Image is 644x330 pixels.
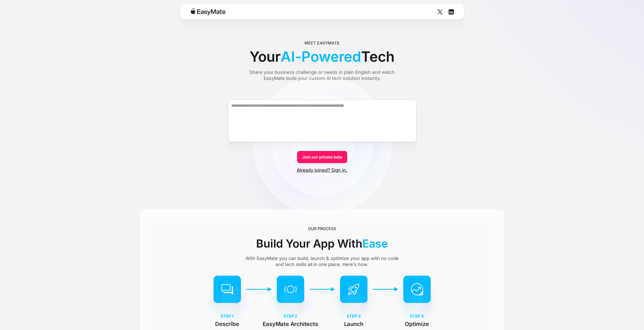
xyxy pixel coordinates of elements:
p: EasyMate Architects [263,320,318,328]
img: Social Icon [449,9,454,14]
span: Tech [361,46,394,67]
span: Ease [362,235,388,252]
div: With EasyMate you can build, launch & optimize your app with no code and tech skills all in one p... [242,255,402,268]
img: Social Icon [438,9,443,14]
a: Already joined? Sign in. [297,167,347,173]
div: Meet EasyMate [304,40,340,46]
span: AI-Powered [281,46,361,67]
a: Join our private beta [297,151,347,163]
div: Your [250,46,394,67]
form: Form [140,91,504,173]
div: OUR PROCESS [308,226,336,232]
img: Easymate logo [191,8,225,15]
div: Share your business challenge or needs in plain English and watch EasyMate build your custom AI t... [240,69,404,81]
div: Build Your App With [256,235,388,252]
